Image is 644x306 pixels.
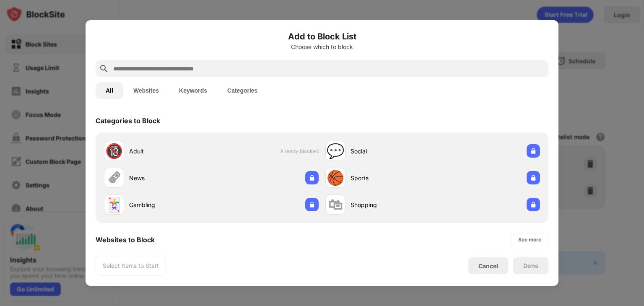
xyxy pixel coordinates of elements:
div: 🏀 [327,169,344,187]
div: Websites to Block [96,236,155,244]
div: 🛍 [328,196,343,213]
div: News [129,174,211,182]
img: search.svg [99,64,109,74]
div: Gambling [129,200,211,209]
div: Cancel [478,262,498,270]
div: Choose which to block [96,44,548,50]
div: 💬 [327,143,344,160]
span: Already blocked [280,148,319,154]
div: Sports [351,174,433,182]
div: 🃏 [105,196,123,213]
div: Shopping [351,200,433,209]
button: Categories [217,82,267,99]
div: Adult [129,147,211,156]
div: Select Items to Start [103,262,159,270]
div: 🗞 [107,169,121,187]
h6: Add to Block List [96,30,548,43]
div: 🔞 [105,143,123,160]
div: Social [351,147,433,156]
div: Categories to Block [96,117,160,125]
button: Websites [123,82,169,99]
div: Done [523,262,538,269]
div: See more [518,236,541,244]
button: All [96,82,123,99]
button: Keywords [169,82,217,99]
